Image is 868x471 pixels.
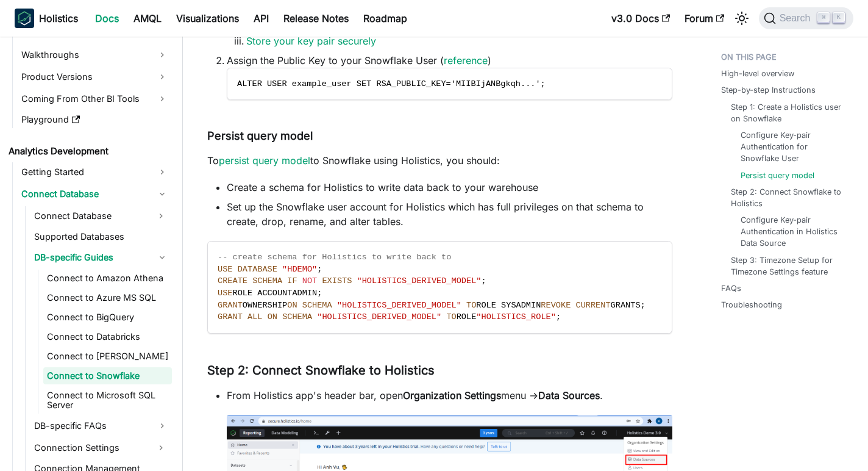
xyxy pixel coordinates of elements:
span: "HOLISTICS_DERIVED_MODEL" [317,312,441,322]
button: Expand sidebar category 'Connection Settings' [150,438,172,458]
span: SCHEMA [302,301,332,310]
a: Troubleshooting [721,299,782,311]
span: ; [556,312,561,322]
span: GRANT [218,312,243,322]
a: Product Versions [18,67,172,87]
a: Docs [88,9,126,28]
a: Configure Key-pair Authentication in Holistics Data Source [741,214,839,250]
span: ALTER USER example_user SET RSA_PUBLIC_KEY='MIIBIjANBgkqh...'; [237,79,546,88]
a: Step 1: Create a Holistics user on Snowflake [731,101,844,124]
span: OWNERSHIP [243,301,287,310]
span: ON [287,301,297,310]
a: Visualizations [169,9,246,28]
span: TO [466,301,476,310]
span: IF [287,276,297,286]
span: NOT [302,276,317,286]
a: Forum [677,9,731,28]
a: Playground [18,111,172,128]
span: EXISTS [322,276,352,286]
a: Roadmap [356,9,414,28]
span: ; [317,265,322,274]
span: ON [268,312,277,322]
a: Step 3: Timezone Setup for Timezone Settings feature [731,254,844,278]
button: Switch between dark and light mode (currently light mode) [732,9,752,28]
a: Step 2: Connect Snowflake to Holistics [731,186,844,209]
a: Analytics Development [5,143,172,160]
a: Supported Databases [30,228,172,245]
a: Connect to Azure MS SQL [43,289,172,306]
span: SCHEMA [252,276,282,286]
a: Connect to [PERSON_NAME] [43,348,172,365]
a: Connect to Microsoft SQL Server [43,387,172,414]
span: ALL [247,312,262,322]
a: reference [444,54,488,67]
span: REVOKE [541,301,571,310]
p: From Holistics app's header bar, open menu -> . [227,388,672,403]
a: Connect to Snowflake [43,367,172,384]
a: Connect Database [30,206,150,226]
a: Configure Key-pair Authentication for Snowflake User [741,129,839,165]
a: DB-specific Guides [30,248,172,267]
span: DATABASE [238,265,277,274]
span: USE [218,265,232,274]
span: GRANT [218,301,243,310]
a: API [246,9,276,28]
a: v3.0 Docs [604,9,677,28]
span: CURRENT [575,301,610,310]
a: Connect to Databricks [43,328,172,345]
span: SCHEMA [282,312,312,322]
a: Getting Started [18,162,172,182]
li: Set up the Snowflake user account for Holistics which has full privileges on that schema to creat... [227,200,672,229]
kbd: K [833,12,845,23]
button: Search (Command+K) [759,7,853,29]
a: Step-by-step Instructions [721,84,816,96]
a: Store your key pair securely [246,35,376,47]
span: ; [641,301,646,310]
a: High-level overview [721,68,794,79]
a: HolisticsHolistics [15,9,78,28]
a: persist query model [219,154,310,167]
h4: Persist query model [207,129,672,143]
span: "HOLISTICS_DERIVED_MODEL" [337,301,461,310]
span: "HOLISTICS_ROLE" [476,312,556,322]
strong: Data Sources [538,389,600,401]
strong: Organization Settings [403,389,501,401]
span: USE [218,289,232,298]
span: Search [776,13,818,24]
span: TO [446,312,456,322]
span: GRANTS [611,301,641,310]
span: -- create schema for Holistics to write back to [218,253,451,262]
a: Connect to Amazon Athena [43,270,172,287]
p: To to Snowflake using Holistics, you should: [207,153,672,168]
li: Assign the Public Key to your Snowflake User ( ) [227,53,672,101]
li: Create a schema for Holistics to write data back to your warehouse [227,180,672,195]
span: CREATE [218,276,247,286]
span: "HDEMO" [282,265,317,274]
img: Holistics [15,9,34,28]
h3: Step 2: Connect Snowflake to Holistics [207,363,672,378]
span: "HOLISTICS_DERIVED_MODEL" [357,276,482,286]
button: Expand sidebar category 'Connect Database' [150,206,172,226]
a: AMQL [126,9,169,28]
a: Connect to BigQuery [43,309,172,326]
a: Walkthroughs [18,45,172,65]
kbd: ⌘ [817,12,830,23]
b: Holistics [39,11,78,26]
span: ; [481,276,486,286]
a: Connect Database [18,184,172,204]
a: Persist query model [741,170,814,181]
span: ROLE ACCOUNTADMIN [232,289,317,298]
a: Release Notes [276,9,356,28]
span: ; [317,289,322,298]
span: ROLE SYSADMIN [476,301,541,310]
a: Connection Settings [30,438,150,458]
a: DB-specific FAQs [30,416,172,436]
span: ROLE [457,312,477,322]
a: FAQs [721,282,741,294]
a: Coming From Other BI Tools [18,89,172,109]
